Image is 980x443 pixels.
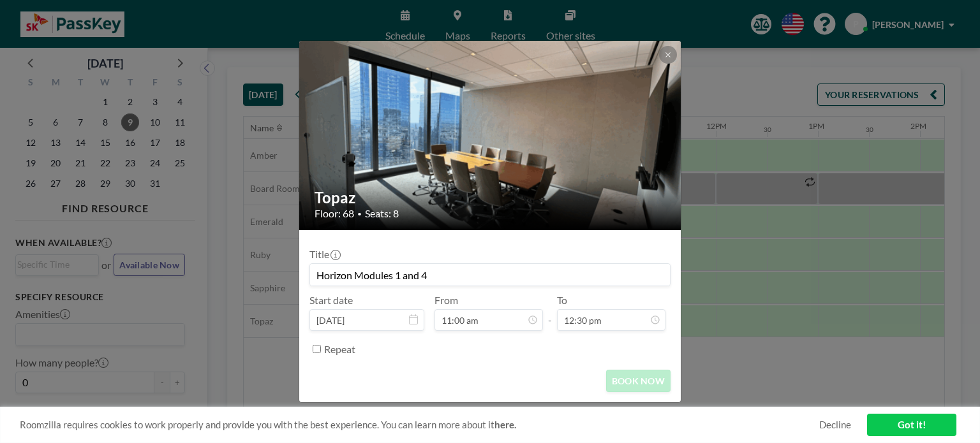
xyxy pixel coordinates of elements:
[309,248,339,261] label: Title
[819,419,851,431] a: Decline
[867,414,956,436] a: Got it!
[557,294,567,307] label: To
[315,188,667,207] h2: Topaz
[365,207,399,220] span: Seats: 8
[324,343,355,356] label: Repeat
[315,207,354,220] span: Floor: 68
[20,419,819,431] span: Roomzilla requires cookies to work properly and provide you with the best experience. You can lea...
[606,370,671,392] button: BOOK NOW
[299,27,682,244] img: 537.gif
[548,298,552,326] span: -
[434,294,458,307] label: From
[357,209,362,219] span: •
[310,264,670,286] input: Daniel's reservation
[494,419,516,430] a: here.
[309,294,353,307] label: Start date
